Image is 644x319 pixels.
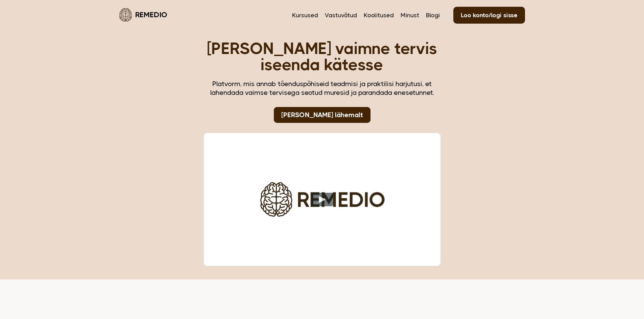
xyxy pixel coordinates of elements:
a: [PERSON_NAME] lähemalt [274,107,371,123]
img: Remedio logo [119,8,132,22]
a: Minust [401,11,419,20]
button: Play video [311,193,333,206]
a: Koolitused [364,11,394,20]
a: Loo konto/logi sisse [453,7,525,24]
div: Platvorm, mis annab tõenduspõhiseid teadmisi ja praktilisi harjutusi, et lahendada vaimse tervise... [204,80,440,97]
h1: [PERSON_NAME] vaimne tervis iseenda kätesse [204,41,440,73]
a: Kursused [292,11,318,20]
a: Remedio [119,7,167,23]
a: Blogi [426,11,440,20]
a: Vastuvõtud [325,11,357,20]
